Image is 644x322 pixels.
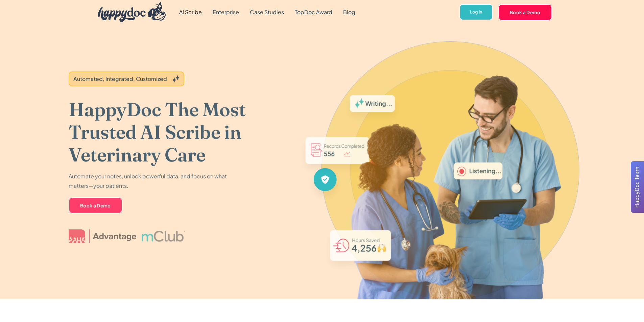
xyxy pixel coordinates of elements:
[69,171,231,190] p: Automate your notes, unlock powerful data, and focus on what matters—your patients.
[172,75,180,83] img: Grey sparkles.
[73,75,167,83] div: Automated, Integrated, Customized
[498,4,552,20] a: Book a Demo
[69,229,136,243] img: AAHA Advantage logo
[69,98,297,166] h1: HappyDoc The Most Trusted AI Scribe in Veterinary Care
[92,1,166,24] a: home
[98,2,166,22] img: HappyDoc Logo: A happy dog with his ear up, listening.
[141,231,185,242] img: mclub logo
[459,4,493,21] a: Log In
[69,197,122,214] a: Book a Demo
